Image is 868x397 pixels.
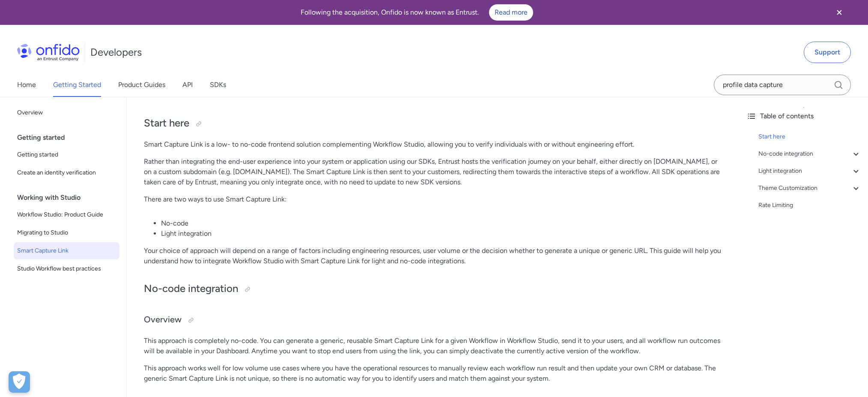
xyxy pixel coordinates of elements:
h2: No-code integration [144,282,722,296]
p: There are two ways to use Smart Capture Link: [144,194,722,205]
span: Workflow Studio: Product Guide [17,210,116,220]
a: Smart Capture Link [14,242,119,259]
a: Light integration [758,166,861,176]
span: Create an identity verification [17,168,116,178]
p: Smart Capture Link is a low- to no-code frontend solution complementing Workflow Studio, allowing... [144,139,722,150]
a: Workflow Studio: Product Guide [14,206,119,223]
a: SDKs [210,73,226,97]
h3: Overview [144,313,722,327]
img: Onfido Logo [17,44,80,61]
a: No-code integration [758,149,861,159]
h1: Developers [90,45,142,59]
p: This approach works well for low volume use cases where you have the operational resources to man... [144,363,722,384]
div: Following the acquisition, Onfido is now known as Entrust. [10,4,823,21]
a: Getting started [14,146,119,163]
a: Start here [758,132,861,142]
a: Product Guides [118,73,165,97]
a: Rate Limiting [758,200,861,211]
a: Overview [14,104,119,121]
li: Light integration [161,229,722,239]
div: Table of contents [746,111,861,121]
span: Getting started [17,150,116,160]
a: Getting Started [53,73,101,97]
span: Migrating to Studio [17,228,116,238]
p: This approach is completely no-code. You can generate a generic, reusable Smart Capture Link for ... [144,336,722,356]
a: Read more [489,4,533,21]
a: Migrating to Studio [14,224,119,241]
div: Getting started [17,129,123,146]
h2: Start here [144,116,722,131]
p: Rather than integrating the end-user experience into your system or application using our SDKs, E... [144,156,722,187]
button: Open Preferences [9,371,30,393]
a: Theme Customization [758,183,861,193]
span: Smart Capture Link [17,246,116,256]
p: Your choice of approach will depend on a range of factors including engineering resources, user v... [144,246,722,266]
svg: Close banner [834,7,844,18]
a: Create an identity verification [14,164,119,181]
li: No-code [161,218,722,229]
button: Close banner [823,2,855,23]
div: Working with Studio [17,189,123,206]
div: Cookie Preferences [9,371,30,393]
span: Studio Workflow best practices [17,264,116,274]
a: API [182,73,193,97]
a: Studio Workflow best practices [14,260,119,277]
input: Onfido search input field [714,75,851,95]
a: Home [17,73,36,97]
a: Support [804,42,851,63]
span: Overview [17,108,116,118]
